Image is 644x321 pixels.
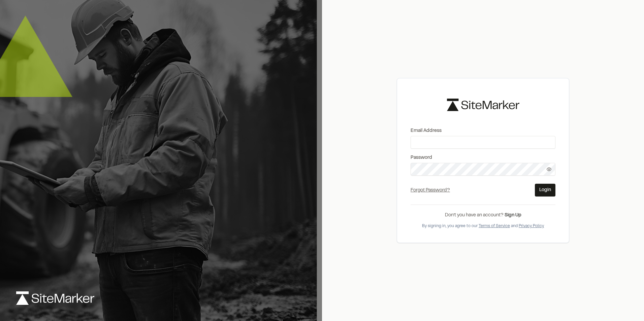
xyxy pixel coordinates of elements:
div: Don’t you have an account? [411,212,555,219]
img: logo-white-rebrand.svg [16,291,94,305]
label: Email Address [411,127,555,135]
img: logo-black-rebrand.svg [447,99,519,111]
button: Terms of Service [479,223,510,229]
div: By signing in, you agree to our and [411,223,555,229]
a: Forgot Password? [411,188,450,192]
button: Login [535,184,555,197]
a: Sign Up [505,213,521,217]
button: Privacy Policy [519,223,544,229]
label: Password [411,154,555,162]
